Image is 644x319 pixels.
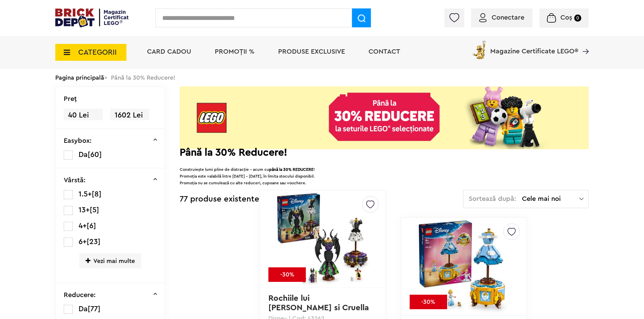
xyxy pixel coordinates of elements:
p: Preţ [64,96,77,102]
p: Reducere: [64,292,96,298]
p: Vârstă: [64,177,86,184]
span: 13+ [79,206,90,214]
div: 77 produse existente [180,190,259,209]
p: Construiește lumi pline de distracție – acum cu ! [180,159,589,173]
span: [6] [87,222,96,230]
img: Landing page banner [180,86,589,149]
a: Produse exclusive [278,48,345,55]
a: Card Cadou [147,48,191,55]
span: Cele mai noi [522,195,579,202]
a: Contact [369,48,400,55]
span: 6+ [79,238,87,245]
a: Magazine Certificate LEGO® [578,39,589,46]
p: Promoția este valabilă între [DATE] – [DATE], în limita stocului disponibil. Promoția nu se cumul... [180,173,589,186]
span: [8] [92,190,101,198]
span: [77] [88,305,100,313]
span: [23] [87,238,100,245]
span: Da [79,151,88,158]
span: Sortează după: [469,195,516,202]
span: 1.5+ [79,190,92,198]
div: -30% [268,267,306,282]
h2: Până la 30% Reducere! [180,149,589,156]
span: 4+ [79,222,87,230]
span: [60] [88,151,102,158]
span: Coș [560,14,572,21]
div: > Până la 30% Reducere! [55,69,589,86]
small: 0 [574,15,581,22]
strong: până la 30% REDUCERE [269,167,314,171]
span: 1602 Lei [110,109,149,122]
div: -30% [410,295,447,309]
span: CATEGORII [78,49,117,56]
span: 40 Lei [64,109,103,122]
span: Magazine Certificate LEGO® [490,39,578,55]
a: Pagina principală [55,75,104,81]
a: Conectare [479,14,524,21]
span: Da [79,305,88,313]
span: Conectare [492,14,524,21]
img: Rochia Cenusaresei [416,219,511,314]
span: Vezi mai multe [79,253,141,268]
p: Easybox: [64,137,92,144]
img: Rochiile lui Maleficent si Cruella De Vil [275,192,370,286]
a: PROMOȚII % [215,48,255,55]
span: [5] [90,206,99,214]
